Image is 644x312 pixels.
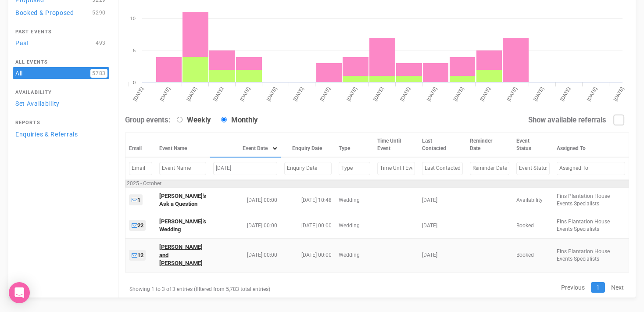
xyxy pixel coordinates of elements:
[339,162,370,175] input: Filter by Type
[612,86,625,102] tspan: [DATE]
[419,133,466,158] th: Last Contacted
[513,133,553,158] th: Event Status
[470,162,509,175] input: Filter by Reminder Date
[159,193,206,208] a: [PERSON_NAME]'s Ask a Question
[13,7,109,18] a: Booked & Proposed5290
[129,220,146,231] a: 22
[399,86,411,102] tspan: [DATE]
[553,187,629,213] td: Fins Plantation House Events Specialists
[15,60,107,65] h4: All Events
[125,281,284,298] div: Showing 1 to 3 of 3 entries (filtered from 5,783 total entries)
[15,90,107,95] h4: Availability
[335,238,374,272] td: Wedding
[210,187,281,213] td: [DATE] 00:00
[606,282,629,293] a: Next
[15,120,107,126] h4: Reports
[210,213,281,238] td: [DATE] 00:00
[210,133,281,158] th: Event Date
[335,187,374,213] td: Wedding
[212,86,225,102] tspan: [DATE]
[479,86,491,102] tspan: [DATE]
[217,115,258,126] label: Monthly
[172,115,211,126] label: Weekly
[133,48,136,53] tspan: 5
[90,69,107,78] span: 5783
[13,37,109,49] a: Past493
[210,238,281,272] td: [DATE] 00:00
[559,86,572,102] tspan: [DATE]
[156,133,210,158] th: Event Name
[159,244,203,266] a: [PERSON_NAME] and [PERSON_NAME]
[125,115,171,124] strong: Group events:
[13,67,109,79] a: All5783
[265,86,278,102] tspan: [DATE]
[129,162,152,175] input: Filter by Email
[419,187,466,213] td: [DATE]
[319,86,331,102] tspan: [DATE]
[335,213,374,238] td: Wedding
[377,162,415,175] input: Filter by Time Until Event
[516,162,550,175] input: Filter by Event Status
[335,133,374,158] th: Type
[159,218,206,233] a: [PERSON_NAME]'s Wedding
[281,187,335,213] td: [DATE] 10:48
[419,213,466,238] td: [DATE]
[94,39,107,47] span: 493
[513,238,553,272] td: Booked
[553,213,629,238] td: Fins Plantation House Events Specialists
[513,187,553,213] td: Availability
[346,86,358,102] tspan: [DATE]
[528,115,606,124] strong: Show available referrals
[186,86,198,102] tspan: [DATE]
[372,86,385,102] tspan: [DATE]
[533,86,545,102] tspan: [DATE]
[9,282,30,303] div: Open Intercom Messenger
[292,86,304,102] tspan: [DATE]
[177,117,182,122] input: Weekly
[556,282,590,293] a: Previous
[213,162,278,175] input: Filter by Event Date
[513,213,553,238] td: Booked
[586,86,598,102] tspan: [DATE]
[557,162,625,175] input: Filter by Assigned To
[374,133,419,158] th: Time Until Event
[90,8,107,17] span: 5290
[239,86,251,102] tspan: [DATE]
[281,133,335,158] th: Enquiry Date
[553,238,629,272] td: Fins Plantation House Events Specialists
[284,162,331,175] input: Filter by Enquiry Date
[452,86,465,102] tspan: [DATE]
[426,86,438,102] tspan: [DATE]
[13,97,109,109] a: Set Availability
[133,80,136,85] tspan: 0
[15,29,107,35] h4: Past Events
[129,250,146,261] a: 12
[281,238,335,272] td: [DATE] 00:00
[419,238,466,272] td: [DATE]
[159,86,171,102] tspan: [DATE]
[159,162,206,175] input: Filter by Event Name
[129,194,143,205] a: 1
[125,133,156,158] th: Email
[422,162,463,175] input: Filter by Last Contacted
[553,133,629,158] th: Assigned To
[132,86,144,102] tspan: [DATE]
[13,128,109,140] a: Enquiries & Referrals
[506,86,518,102] tspan: [DATE]
[221,117,227,122] input: Monthly
[130,16,136,21] tspan: 10
[125,179,629,187] td: 2025 - October
[591,282,605,293] a: 1
[281,213,335,238] td: [DATE] 00:00
[466,133,513,158] th: Reminder Date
